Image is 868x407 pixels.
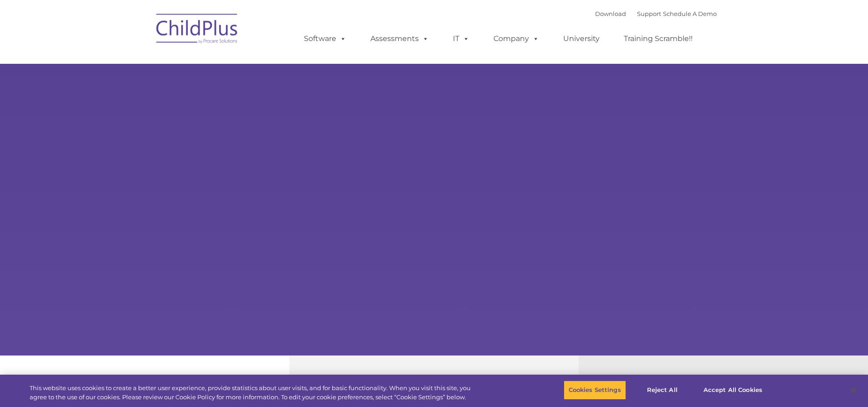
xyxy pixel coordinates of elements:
img: ChildPlus by Procare Solutions [152,7,243,53]
a: University [554,30,609,48]
a: Software [295,30,355,48]
a: Assessments [361,30,438,48]
a: Schedule A Demo [663,10,717,17]
a: Support [637,10,661,17]
div: This website uses cookies to create a better user experience, provide statistics about user visit... [30,384,478,402]
a: Company [484,30,548,48]
a: Training Scramble!! [615,30,702,48]
a: Download [595,10,626,17]
button: Reject All [634,381,691,400]
button: Close [843,380,863,400]
a: IT [444,30,478,48]
button: Cookies Settings [564,381,626,400]
font: | [595,10,717,17]
button: Accept All Cookies [699,381,767,400]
